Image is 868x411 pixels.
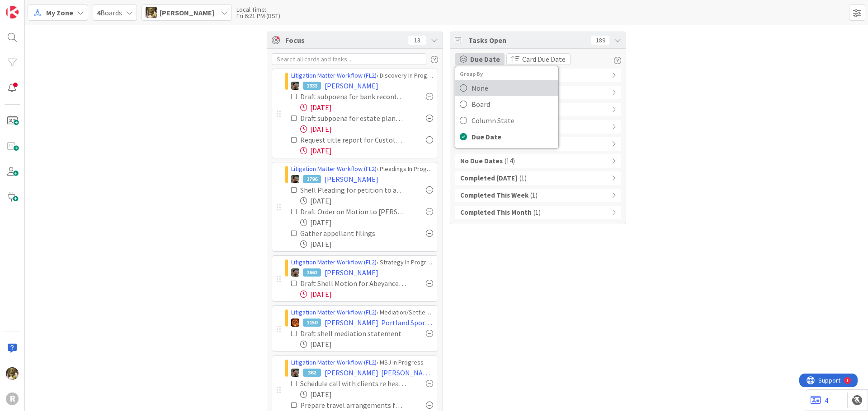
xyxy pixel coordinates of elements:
[325,174,378,185] span: [PERSON_NAME]
[472,114,554,127] span: Column State
[272,53,426,65] input: Search all cards and tasks...
[300,124,433,134] div: [DATE]
[455,80,558,96] a: None
[303,369,321,377] div: 362
[325,267,378,278] span: [PERSON_NAME]
[472,97,554,111] span: Board
[300,134,406,145] div: Request title report for Custolo property) check with clients real-estate agent)
[506,53,571,65] button: Card Due Date
[325,80,378,91] span: [PERSON_NAME]
[408,36,426,45] div: 13
[146,7,157,18] img: DG
[291,258,377,266] a: Litigation Matter Workflow (FL2)
[6,367,19,380] img: DG
[291,165,377,173] a: Litigation Matter Workflow (FL2)
[533,208,541,218] span: ( 1 )
[300,206,406,217] div: Draft Order on Motion to [PERSON_NAME] and Set Aside 2nd contempt
[236,6,280,13] div: Local Time:
[303,175,321,183] div: 1796
[291,319,299,327] img: TR
[460,190,528,201] b: Completed This Week
[460,156,503,166] b: No Due Dates
[470,54,500,65] span: Due Date
[236,13,280,19] div: Fri 6:21 PM (BST)
[300,228,398,239] div: Gather appellant filings
[300,145,433,156] div: [DATE]
[300,328,406,339] div: Draft shell mediation statement
[291,358,433,367] div: › MSJ In Progress
[530,190,538,201] span: ( 1 )
[811,395,828,406] a: 4
[522,54,566,65] span: Card Due Date
[455,129,558,145] a: Due Date
[300,91,406,102] div: Draft subpoena for bank records of decedent
[291,268,299,277] img: MW
[300,217,433,228] div: [DATE]
[300,339,433,350] div: [DATE]
[303,268,321,277] div: 2662
[591,36,609,45] div: 189
[6,393,19,405] div: R
[97,7,122,18] span: Boards
[300,289,433,300] div: [DATE]
[291,308,377,316] a: Litigation Matter Workflow (FL2)
[300,378,406,389] div: Schedule call with clients re hearing prep
[291,258,433,267] div: › Strategy In Progress
[97,8,100,17] b: 4
[519,173,527,184] span: ( 1 )
[300,185,406,195] div: Shell Pleading for petition to approve of distribution - created by paralegal
[455,112,558,129] a: Column State
[19,1,41,12] span: Support
[460,173,518,184] b: Completed [DATE]
[6,6,19,18] img: Visit kanbanzone.com
[291,175,299,183] img: MW
[300,113,406,124] div: Draft subpoena for estate planning file from decedents prior counsel (check cross-petition)
[46,7,73,18] span: My Zone
[460,70,558,78] div: Group By
[291,358,377,366] a: Litigation Matter Workflow (FL2)
[325,367,433,378] span: [PERSON_NAME]: [PERSON_NAME] Abuse Claim
[460,208,532,218] b: Completed This Month
[455,96,558,112] a: Board
[291,308,433,317] div: › Mediation/Settlement in Progress
[291,369,299,377] img: MW
[291,71,377,79] a: Litigation Matter Workflow (FL2)
[160,7,214,18] span: [PERSON_NAME]
[300,278,406,289] div: Draft Shell Motion for Abeyance - send to TSM
[325,317,433,328] span: [PERSON_NAME]: Portland Sports Medicine & Spine, et al. v. The [PERSON_NAME] Group, et al.
[300,239,433,249] div: [DATE]
[300,389,433,400] div: [DATE]
[291,164,433,174] div: › Pleadings In Progress
[505,156,515,166] span: ( 14 )
[291,71,433,80] div: › Discovery In Progress
[303,319,321,327] div: 1150
[300,195,433,206] div: [DATE]
[285,35,401,46] span: Focus
[291,82,299,90] img: MW
[47,4,49,11] div: 1
[472,130,554,143] span: Due Date
[472,81,554,95] span: None
[300,400,406,411] div: Prepare travel arrangements for [PERSON_NAME] (10/13)
[303,82,321,90] div: 1933
[468,35,587,46] span: Tasks Open
[300,102,433,113] div: [DATE]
